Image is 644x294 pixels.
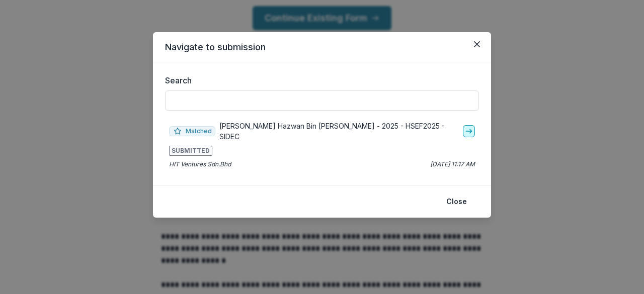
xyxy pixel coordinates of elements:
p: [DATE] 11:17 AM [430,160,475,169]
p: HIT Ventures Sdn.Bhd [169,160,231,169]
p: [PERSON_NAME] Hazwan Bin [PERSON_NAME] - 2025 - HSEF2025 - SIDEC [219,121,459,142]
header: Navigate to submission [153,32,491,62]
button: Close [440,193,473,210]
a: go-to [463,125,475,137]
button: Close [469,36,485,52]
span: Matched [169,126,215,136]
span: SUBMITTED [169,146,212,156]
label: Search [165,74,473,86]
